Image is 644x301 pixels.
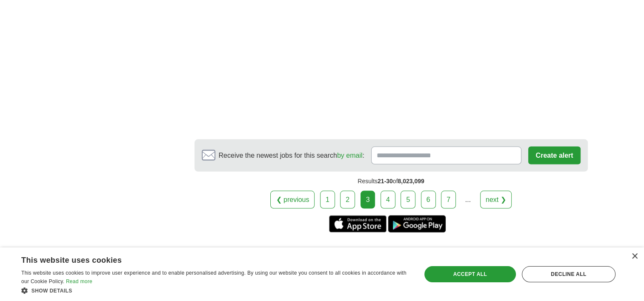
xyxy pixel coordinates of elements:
button: Create alert [528,146,580,164]
span: This website uses cookies to improve user experience and to enable personalised advertising. By u... [21,270,406,284]
span: Show details [31,288,72,294]
a: 2 [340,190,355,208]
a: 4 [381,190,395,208]
span: Receive the newest jobs for this search : [219,150,364,160]
span: 21-30 [378,177,393,184]
a: next ❯ [480,190,512,208]
a: Get the Android app [388,215,446,232]
div: Show details [21,286,409,295]
div: Results of [195,171,588,190]
a: ❮ previous [270,190,315,208]
div: ... [459,191,476,208]
a: Get the iPhone app [329,215,386,232]
a: by email [337,151,363,159]
div: Accept all [424,266,516,282]
a: Read more, opens a new window [66,278,92,284]
a: 7 [441,190,456,208]
a: 6 [421,190,436,208]
a: 5 [401,190,415,208]
a: 1 [320,190,335,208]
div: 3 [361,190,375,208]
div: This website uses cookies [21,253,388,265]
span: 8,023,099 [398,177,424,184]
div: Decline all [522,266,615,282]
div: Close [631,253,638,260]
